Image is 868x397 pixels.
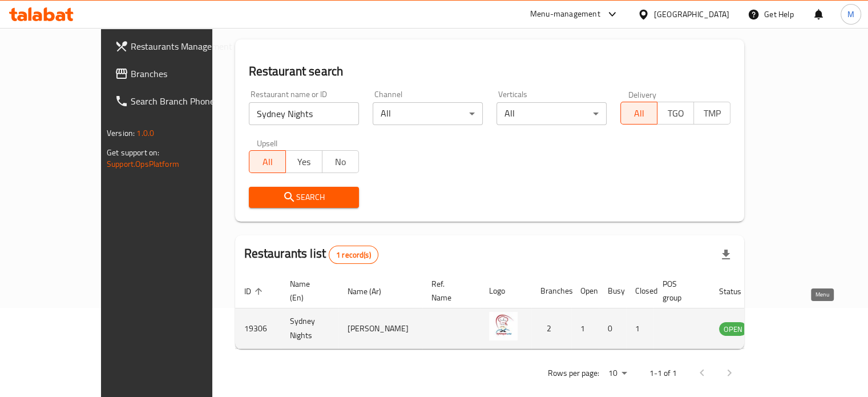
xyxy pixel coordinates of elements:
div: Menu-management [530,7,600,21]
div: All [496,102,607,125]
td: [PERSON_NAME] [338,308,422,349]
td: 0 [599,308,626,349]
span: M [847,8,854,21]
th: Branches [531,274,571,308]
th: Logo [480,274,531,308]
span: 1.0.0 [136,126,154,141]
div: Rows per page: [604,365,631,382]
a: Search Branch Phone [106,87,246,115]
div: OPEN [719,322,747,336]
div: Export file [712,241,740,268]
button: All [620,102,657,125]
a: Restaurants Management [106,33,246,60]
span: Search [258,190,350,204]
span: Ref. Name [431,277,466,304]
div: All [373,102,483,125]
div: [GEOGRAPHIC_DATA] [654,8,729,21]
th: Busy [599,274,626,308]
th: Open [571,274,599,308]
img: Sydney Nights [489,312,518,340]
p: Rows per page: [548,366,599,380]
span: TMP [699,105,726,122]
span: TGO [662,105,689,122]
span: Status [719,284,756,298]
button: Search [249,187,359,208]
button: TGO [657,102,694,125]
span: Restaurants Management [131,39,237,53]
h2: Restaurants list [244,245,378,264]
span: All [625,105,653,122]
td: 1 [626,308,653,349]
span: All [254,154,281,170]
span: Search Branch Phone [131,94,237,108]
button: TMP [693,102,730,125]
table: enhanced table [235,274,809,349]
label: Upsell [257,139,278,147]
span: No [327,154,354,170]
a: Branches [106,60,246,87]
button: All [249,150,286,173]
span: Name (Ar) [348,284,396,298]
td: 19306 [235,308,281,349]
span: Branches [131,67,237,81]
p: 1-1 of 1 [649,366,677,380]
span: Get support on: [107,145,159,160]
td: 2 [531,308,571,349]
label: Delivery [628,90,657,98]
span: Yes [290,154,318,170]
th: Closed [626,274,653,308]
span: Version: [107,126,135,141]
td: 1 [571,308,599,349]
span: 1 record(s) [329,250,378,260]
input: Search for restaurant name or ID.. [249,102,359,125]
button: Yes [285,150,322,173]
a: Support.OpsPlatform [107,157,179,171]
h2: Restaurant search [249,63,730,80]
div: Total records count [329,246,378,264]
button: No [322,150,359,173]
td: Sydney Nights [281,308,338,349]
span: Name (En) [290,277,325,304]
span: POS group [663,277,696,304]
span: OPEN [719,323,747,336]
span: ID [244,284,266,298]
